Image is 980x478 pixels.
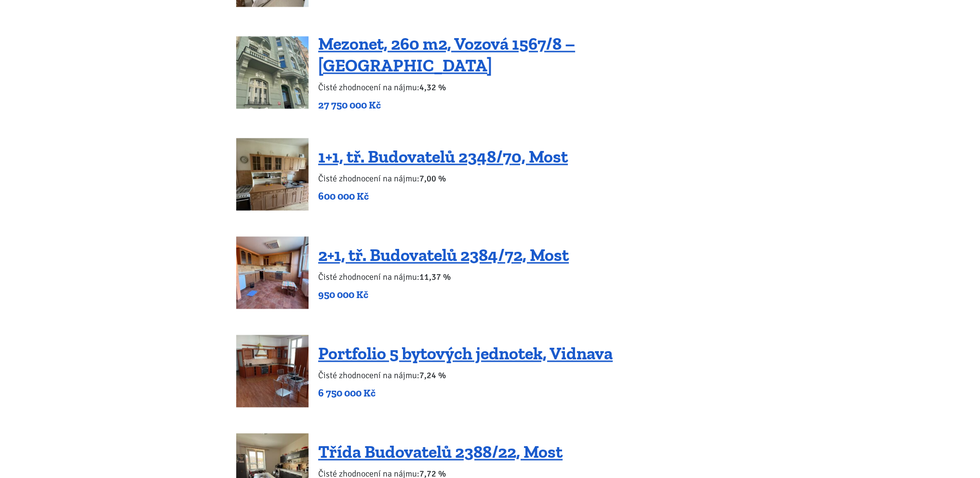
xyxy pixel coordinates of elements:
[318,172,568,185] p: Čisté zhodnocení na nájmu:
[419,272,451,282] b: 11,37 %
[318,441,563,462] a: Třída Budovatelů 2388/22, Most
[318,146,568,167] a: 1+1, tř. Budovatelů 2348/70, Most
[318,190,568,203] p: 600 000 Kč
[318,245,569,265] a: 2+1, tř. Budovatelů 2384/72, Most
[318,98,744,112] p: 27 750 000 Kč
[318,386,613,400] p: 6 750 000 Kč
[419,173,446,184] b: 7,00 %
[318,270,569,284] p: Čisté zhodnocení na nájmu:
[318,343,613,364] a: Portfolio 5 bytových jednotek, Vidnava
[318,33,575,76] a: Mezonet, 260 m2, Vozová 1567/8 – [GEOGRAPHIC_DATA]
[419,370,446,381] b: 7,24 %
[318,369,613,382] p: Čisté zhodnocení na nájmu:
[318,81,744,94] p: Čisté zhodnocení na nájmu:
[318,288,569,301] p: 950 000 Kč
[419,82,446,93] b: 4,32 %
